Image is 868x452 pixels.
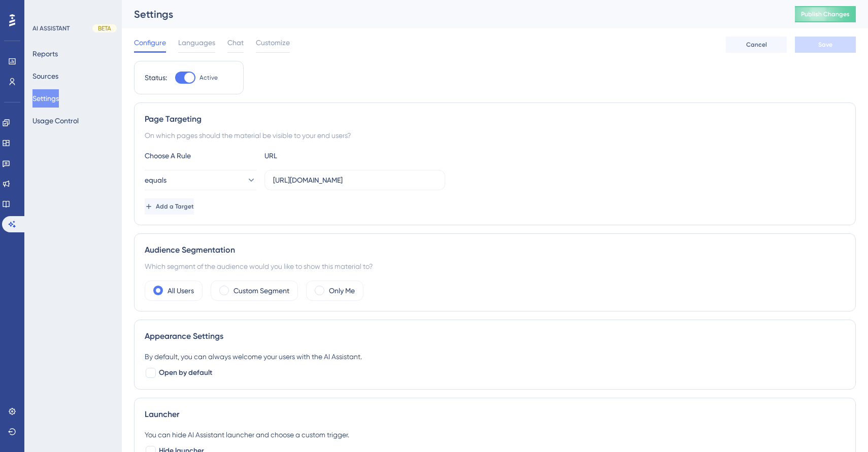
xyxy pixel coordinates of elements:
button: Sources [32,67,58,85]
div: Launcher [145,408,845,421]
div: URL [264,150,376,162]
label: All Users [168,285,194,297]
div: Which segment of the audience would you like to show this material to? [145,260,845,272]
div: BETA [92,24,117,32]
div: Appearance Settings [145,330,845,342]
span: Configure [134,37,166,49]
label: Only Me [329,285,355,297]
span: Active [199,74,218,82]
button: Publish Changes [795,6,856,22]
button: Settings [32,89,59,108]
div: Page Targeting [145,113,845,125]
div: By default, you can always welcome your users with the AI Assistant. [145,351,845,363]
label: Custom Segment [233,285,289,297]
div: You can hide AI Assistant launcher and choose a custom trigger. [145,429,845,441]
span: Languages [178,37,215,49]
input: yourwebsite.com/path [273,175,437,186]
span: Customize [256,37,290,49]
div: On which pages should the material be visible to your end users? [145,129,845,142]
button: Reports [32,45,58,63]
div: Settings [134,7,770,21]
span: Publish Changes [801,10,850,18]
button: equals [145,170,256,190]
div: Status: [145,72,167,84]
span: Cancel [746,41,767,49]
span: Chat [227,37,244,49]
span: Add a Target [156,202,194,211]
span: equals [145,174,166,186]
span: Open by default [159,367,212,379]
div: AI ASSISTANT [32,24,70,32]
button: Add a Target [145,198,194,215]
span: Save [818,41,832,49]
div: Audience Segmentation [145,244,845,256]
button: Save [795,37,856,53]
button: Usage Control [32,112,79,130]
button: Cancel [726,37,787,53]
div: Choose A Rule [145,150,256,162]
